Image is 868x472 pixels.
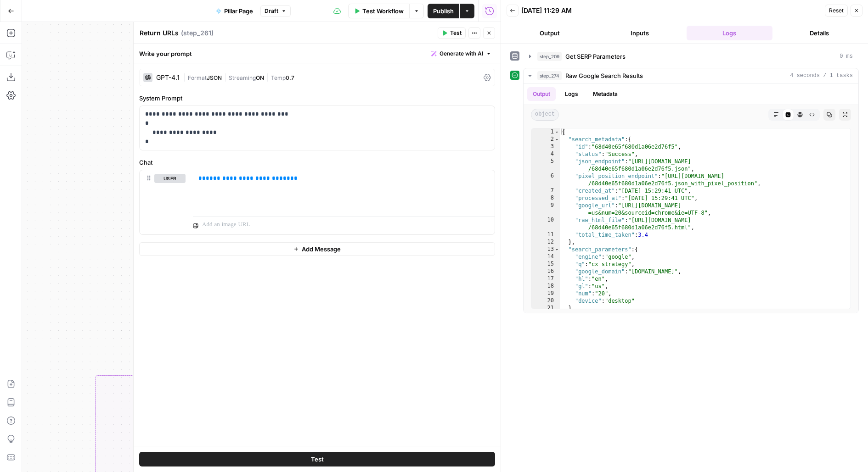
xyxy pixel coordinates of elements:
[256,74,264,81] span: ON
[140,170,186,234] div: user
[825,5,848,17] button: Reset
[559,87,584,101] button: Logs
[188,74,207,81] span: Format
[531,150,560,158] div: 4
[531,246,560,253] div: 13
[531,239,560,246] div: 12
[139,242,495,256] button: Add Message
[531,283,560,290] div: 18
[348,4,409,18] button: Test Workflow
[537,52,562,61] span: step_209
[140,28,179,38] textarea: Return URLs
[260,5,291,17] button: Draft
[531,172,560,187] div: 6
[222,72,229,82] span: |
[311,455,324,464] span: Test
[524,68,858,83] button: 4 seconds / 1 tasks
[224,6,253,16] span: Pillar Page
[139,158,495,167] label: Chat
[428,48,495,60] button: Generate with AI
[531,290,560,297] div: 19
[265,7,278,15] span: Draft
[286,74,294,81] span: 0.7
[531,202,560,217] div: 9
[181,28,214,38] span: ( step_261 )
[271,74,286,81] span: Temp
[531,261,560,268] div: 15
[302,244,341,254] span: Add Message
[139,94,495,103] label: System Prompt
[156,74,180,81] div: GPT-4.1
[537,71,562,80] span: step_274
[840,52,853,61] span: 0 ms
[554,136,559,143] span: Toggle code folding, rows 2 through 12
[554,246,559,253] span: Toggle code folding, rows 13 through 21
[565,71,643,80] span: Raw Google Search Results
[531,231,560,239] div: 11
[554,128,559,136] span: Toggle code folding, rows 1 through 1147
[433,6,454,16] span: Publish
[229,74,256,81] span: Streaming
[687,26,773,40] button: Logs
[428,4,459,18] button: Publish
[531,128,560,136] div: 1
[587,87,623,101] button: Metadata
[531,109,559,121] span: object
[531,297,560,305] div: 20
[597,26,683,40] button: Inputs
[531,275,560,283] div: 17
[531,143,560,150] div: 3
[531,187,560,194] div: 7
[829,6,844,15] span: Reset
[139,452,495,466] button: Test
[183,72,188,82] span: |
[531,158,560,172] div: 5
[531,268,560,275] div: 16
[210,4,259,18] button: Pillar Page
[450,29,462,37] span: Test
[154,174,186,183] button: user
[531,217,560,231] div: 10
[527,87,556,101] button: Output
[524,49,858,64] button: 0 ms
[531,136,560,143] div: 2
[507,26,593,40] button: Output
[264,72,271,82] span: |
[565,52,626,61] span: Get SERP Parameters
[440,50,483,58] span: Generate with AI
[531,253,560,261] div: 14
[438,27,466,39] button: Test
[207,74,222,81] span: JSON
[524,83,858,313] div: 4 seconds / 1 tasks
[531,194,560,202] div: 8
[790,72,853,80] span: 4 seconds / 1 tasks
[134,44,501,63] div: Write your prompt
[362,6,404,16] span: Test Workflow
[776,26,862,40] button: Details
[531,305,560,312] div: 21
